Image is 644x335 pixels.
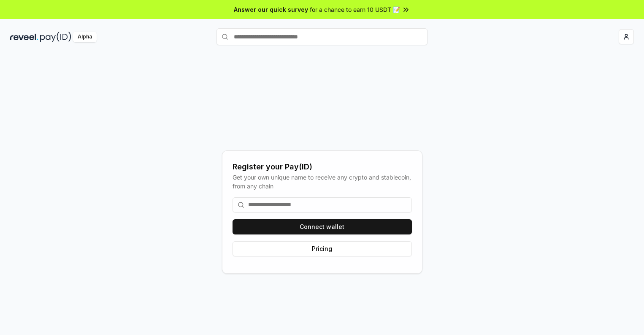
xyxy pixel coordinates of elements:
div: Register your Pay(ID) [233,161,412,173]
img: pay_id [40,32,71,42]
span: for a chance to earn 10 USDT 📝 [310,5,400,14]
button: Pricing [233,241,412,256]
div: Get your own unique name to receive any crypto and stablecoin, from any chain [233,173,412,191]
img: reveel_dark [10,32,38,42]
button: Connect wallet [233,219,412,234]
span: Answer our quick survey [234,5,308,14]
div: Alpha [73,32,97,42]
